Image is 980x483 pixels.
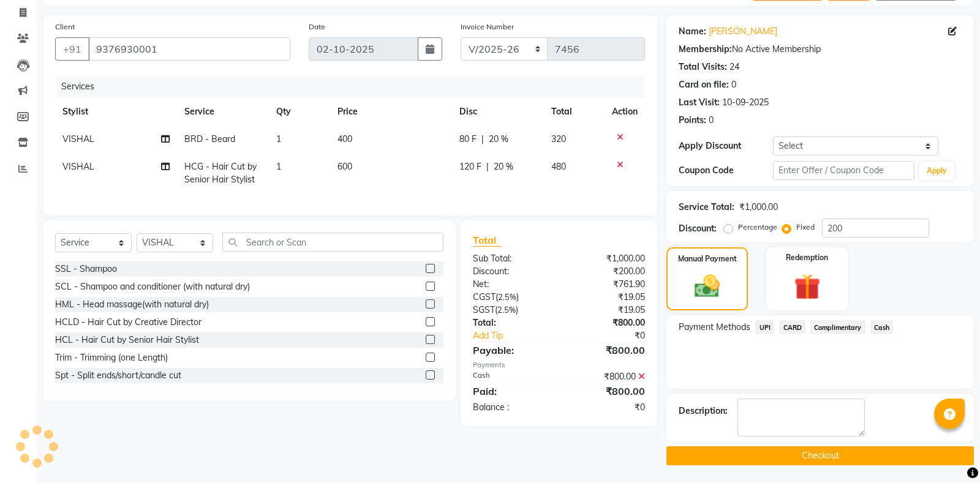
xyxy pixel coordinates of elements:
span: CGST [473,291,496,302]
label: Percentage [738,222,777,233]
span: 1 [276,161,281,172]
span: SGST [473,304,495,315]
label: Redemption [786,252,828,263]
label: Manual Payment [678,253,737,264]
div: ₹800.00 [559,343,655,358]
th: Service [177,98,269,125]
span: 600 [337,161,352,172]
span: Complimentary [810,320,865,334]
div: Last Visit: [679,96,720,109]
span: 120 F [459,160,481,173]
div: ₹800.00 [559,384,655,399]
span: 20 % [494,160,513,173]
div: No Active Membership [679,43,962,56]
div: ₹0 [559,401,655,414]
div: HML - Head massage(with natural dry) [55,298,209,311]
div: ₹800.00 [559,370,655,383]
span: Cash [870,320,894,334]
div: Services [56,75,654,98]
div: ₹761.90 [559,278,655,291]
span: Total [473,234,501,247]
th: Total [544,98,605,125]
div: Name: [679,25,706,38]
span: CARD [779,320,805,334]
div: Sub Total: [464,252,559,265]
div: ( ) [464,304,559,316]
span: 320 [551,133,566,144]
a: [PERSON_NAME] [709,25,777,38]
input: Enter Offer / Coupon Code [773,161,914,180]
label: Client [55,21,75,32]
img: _cash.svg [687,272,728,301]
th: Action [605,98,645,125]
div: Membership: [679,43,732,56]
span: 2.5% [498,292,516,302]
div: 0 [731,78,736,91]
div: Paid: [464,384,559,399]
div: ₹19.05 [559,304,655,316]
div: ₹19.05 [559,291,655,304]
div: SSL - Shampoo [55,263,117,275]
th: Stylist [55,98,177,125]
div: Cash [464,370,559,383]
div: ₹1,000.00 [559,252,655,265]
span: 1 [276,133,281,144]
th: Qty [269,98,330,125]
div: Apply Discount [679,140,773,152]
div: Balance : [464,401,559,414]
span: 400 [337,133,352,144]
div: 10-09-2025 [722,96,769,109]
th: Price [330,98,452,125]
div: ₹1,000.00 [739,201,778,214]
div: Net: [464,278,559,291]
span: 2.5% [497,305,516,315]
div: Payments [473,360,645,370]
div: Spt - Split ends/short/candle cut [55,369,181,382]
label: Date [309,21,325,32]
span: 20 % [489,133,508,146]
input: Search or Scan [222,233,443,252]
div: Card on file: [679,78,729,91]
span: | [481,133,484,146]
div: 24 [729,61,739,73]
span: | [486,160,489,173]
div: Coupon Code [679,164,773,177]
span: UPI [755,320,774,334]
div: ₹200.00 [559,265,655,278]
span: VISHAL [62,133,94,144]
div: Discount: [679,222,717,235]
div: Service Total: [679,201,734,214]
span: Payment Methods [679,321,750,334]
div: SCL - Shampoo and conditioner (with natural dry) [55,280,250,293]
div: ₹800.00 [559,316,655,329]
input: Search by Name/Mobile/Email/Code [88,37,290,61]
label: Fixed [796,222,815,233]
button: +91 [55,37,89,61]
div: HCL - Hair Cut by Senior Hair Stylist [55,334,199,346]
span: 80 F [459,133,477,146]
div: ( ) [464,291,559,304]
label: Invoice Number [461,21,514,32]
button: Checkout [666,446,974,465]
div: Trim - Trimming (one Length) [55,351,168,364]
div: Discount: [464,265,559,278]
span: HCG - Hair Cut by Senior Hair Stylist [184,161,257,185]
div: Total: [464,316,559,329]
span: BRD - Beard [184,133,235,144]
span: VISHAL [62,161,94,172]
div: Payable: [464,343,559,358]
img: _gift.svg [786,271,829,303]
button: Apply [919,162,954,180]
span: 480 [551,161,566,172]
div: 0 [709,114,714,127]
div: HCLD - Hair Cut by Creative Director [55,316,202,329]
div: Total Visits: [679,61,727,73]
th: Disc [452,98,544,125]
div: ₹0 [575,329,655,342]
div: Description: [679,405,728,417]
a: Add Tip [464,329,575,342]
div: Points: [679,114,706,127]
